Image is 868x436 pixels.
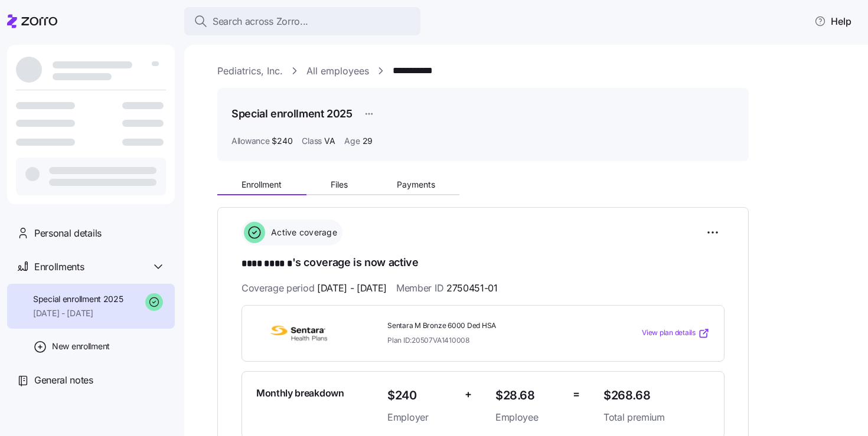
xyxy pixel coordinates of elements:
span: View plan details [642,327,696,339]
span: 2750451-01 [446,281,498,296]
span: Coverage period [242,281,387,296]
span: Plan ID: 20507VA1410008 [387,335,469,345]
span: Member ID [396,281,498,296]
span: Allowance [231,135,269,147]
span: New enrollment [52,340,110,352]
span: Payments [397,181,435,189]
span: Help [814,14,851,28]
button: Help [805,9,861,33]
span: $268.68 [603,386,710,405]
span: Employer [387,410,455,425]
a: View plan details [642,327,710,339]
button: Search across Zorro... [184,7,420,35]
span: = [573,386,580,403]
span: Special enrollment 2025 [33,293,123,305]
span: 29 [363,135,373,147]
span: Sentara M Bronze 6000 Ded HSA [387,321,594,331]
span: + [465,386,472,403]
span: Age [344,135,360,147]
span: $240 [272,135,292,147]
span: Total premium [603,410,710,425]
a: Pediatrics, Inc. [217,64,283,78]
a: All employees [306,64,369,78]
h1: 's coverage is now active [242,255,725,271]
span: [DATE] - [DATE] [317,281,387,296]
span: Search across Zorro... [213,14,308,29]
span: Employee [495,410,563,425]
span: Active coverage [267,227,337,238]
span: VA [324,135,335,147]
span: Enrollment [242,181,282,189]
img: Sentara Health Plans [256,320,341,347]
span: $28.68 [495,386,563,405]
span: Files [331,181,348,189]
span: Monthly breakdown [256,386,344,401]
span: [DATE] - [DATE] [33,307,123,319]
span: Class [302,135,322,147]
span: Personal details [34,226,102,241]
span: Enrollments [34,260,84,274]
h1: Special enrollment 2025 [231,106,353,121]
span: General notes [34,373,93,388]
span: $240 [387,386,455,405]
